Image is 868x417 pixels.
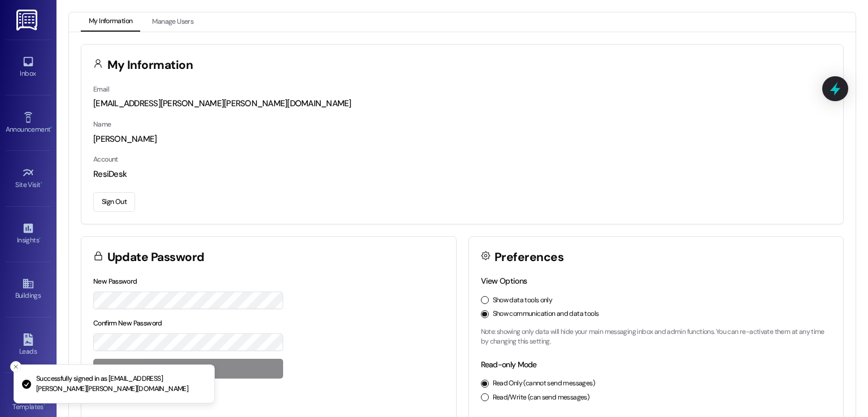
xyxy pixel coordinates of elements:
[50,124,52,132] span: •
[81,12,140,32] button: My Information
[6,330,51,360] a: Leads
[481,276,527,286] label: View Options
[494,251,563,263] h3: Preferences
[93,133,831,145] div: [PERSON_NAME]
[493,379,595,389] label: Read Only (cannot send messages)
[44,401,45,409] span: •
[93,98,831,110] div: [EMAIL_ADDRESS][PERSON_NAME][PERSON_NAME][DOMAIN_NAME]
[39,234,41,242] span: •
[93,168,831,180] div: ResiDesk
[93,319,162,328] label: Confirm New Password
[6,385,51,416] a: Templates •
[41,179,42,187] span: •
[493,393,590,403] label: Read/Write (can send messages)
[36,374,205,394] p: Successfully signed in as [EMAIL_ADDRESS][PERSON_NAME][PERSON_NAME][DOMAIN_NAME]
[107,59,193,71] h3: My Information
[10,361,21,372] button: Close toast
[6,274,51,305] a: Buildings
[93,192,135,212] button: Sign Out
[6,163,51,194] a: Site Visit •
[93,155,118,164] label: Account
[107,251,205,263] h3: Update Password
[493,296,553,306] label: Show data tools only
[493,309,599,319] label: Show communication and data tools
[481,359,537,370] label: Read-only Mode
[6,52,51,82] a: Inbox
[481,327,832,347] p: Note: showing only data will hide your main messaging inbox and admin functions. You can re-activ...
[93,85,109,94] label: Email
[144,12,201,32] button: Manage Users
[93,277,137,286] label: New Password
[93,120,111,129] label: Name
[16,10,40,31] img: ResiDesk Logo
[6,219,51,249] a: Insights •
